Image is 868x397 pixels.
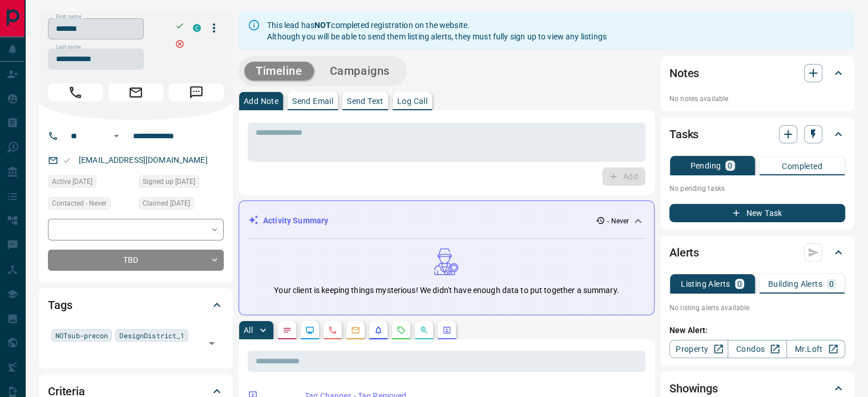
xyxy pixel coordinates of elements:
[669,94,845,104] p: No notes available
[397,97,427,105] p: Log Call
[782,162,822,170] p: Completed
[48,83,103,102] span: Call
[139,197,224,213] div: Fri Oct 08 2021
[442,326,451,335] svg: Agent Actions
[607,216,629,226] p: - Never
[669,324,845,336] p: New Alert:
[669,340,728,358] a: Property
[690,162,721,170] p: Pending
[681,280,730,288] p: Listing Alerts
[274,284,619,296] p: Your client is keeping things mysterious! We didn't have enough data to put together a summary.
[419,326,429,335] svg: Opportunities
[282,326,292,335] svg: Notes
[347,97,383,105] p: Send Text
[244,326,253,334] p: All
[328,326,337,335] svg: Calls
[374,326,383,335] svg: Listing Alerts
[669,204,845,222] button: New Task
[829,280,834,288] p: 0
[669,243,699,262] h2: Alerts
[669,64,699,82] h2: Notes
[669,121,845,148] div: Tasks
[248,210,645,231] div: Activity Summary- Never
[110,129,123,143] button: Open
[193,24,201,32] div: condos.ca
[397,326,406,335] svg: Requests
[728,340,786,358] a: Condos
[48,175,133,191] div: Fri Oct 08 2021
[55,330,108,341] span: NOTsub-precon
[318,62,401,81] button: Campaigns
[79,155,208,165] a: [EMAIL_ADDRESS][DOMAIN_NAME]
[267,15,607,47] div: This lead has completed registration on the website. Although you will be able to send them listi...
[244,62,314,81] button: Timeline
[143,198,190,209] span: Claimed [DATE]
[314,21,331,30] strong: NOT
[48,296,72,314] h2: Tags
[119,330,184,341] span: DesignDistrict_1
[56,43,81,51] label: Last name
[139,175,224,191] div: Fri Oct 08 2021
[263,215,328,227] p: Activity Summary
[56,13,81,21] label: First name
[292,97,333,105] p: Send Email
[786,340,845,358] a: Mr.Loft
[305,326,314,335] svg: Lead Browsing Activity
[768,280,822,288] p: Building Alerts
[48,250,224,271] div: TBD
[63,157,71,165] svg: Email Valid
[143,176,195,187] span: Signed up [DATE]
[52,198,107,209] span: Contacted - Never
[737,280,742,288] p: 0
[244,97,278,105] p: Add Note
[52,176,92,187] span: Active [DATE]
[108,83,163,102] span: Email
[169,83,224,102] span: Message
[669,125,699,143] h2: Tasks
[204,335,220,351] button: Open
[48,291,224,319] div: Tags
[351,326,360,335] svg: Emails
[669,59,845,87] div: Notes
[728,162,732,170] p: 0
[669,239,845,266] div: Alerts
[669,303,845,313] p: No listing alerts available
[669,180,845,197] p: No pending tasks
